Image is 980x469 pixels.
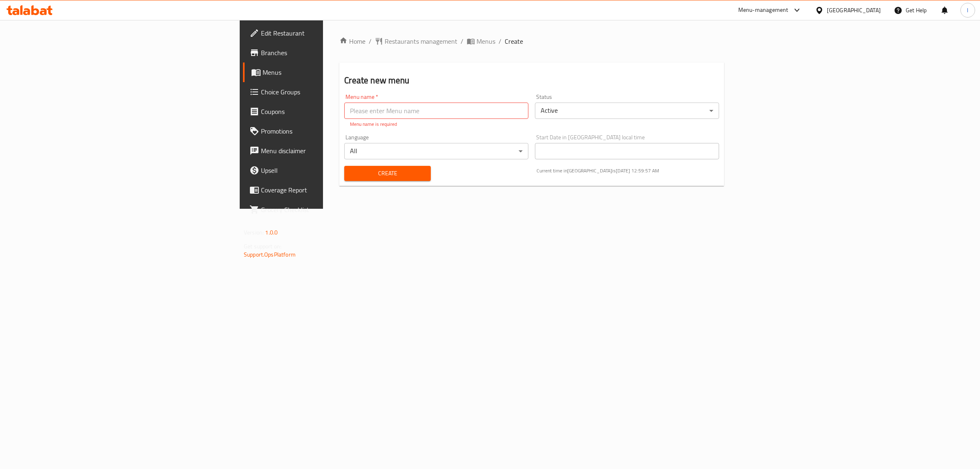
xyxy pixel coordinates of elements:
p: Current time in [GEOGRAPHIC_DATA] is [DATE] 12:59:57 AM [537,167,719,174]
button: Create [344,166,430,181]
a: Edit Restaurant [243,23,403,43]
span: Menu disclaimer [261,146,397,156]
span: Get support on: [244,241,281,252]
h2: Create new menu [344,74,719,87]
span: Upsell [261,165,397,175]
li: / [461,36,463,46]
span: Coverage Report [261,185,397,195]
a: Menus [243,63,403,82]
a: Restaurants management [375,36,457,46]
span: Menus [263,67,397,77]
a: Grocery Checklist [243,200,403,219]
a: Branches [243,43,403,63]
p: Menu name is required [350,121,523,128]
span: Choice Groups [261,87,397,97]
span: Promotions [261,126,397,136]
a: Coverage Report [243,180,403,200]
a: Menu disclaimer [243,141,403,161]
span: Create [505,36,523,46]
span: 1.0.0 [265,227,278,238]
span: Menus [477,36,495,46]
div: All [344,143,528,159]
div: Active [535,103,719,119]
span: Version: [244,227,264,238]
a: Choice Groups [243,82,403,102]
a: Upsell [243,161,403,180]
span: Create [351,168,424,179]
span: Grocery Checklist [261,205,397,214]
a: Coupons [243,102,403,121]
span: Restaurants management [385,36,457,46]
span: Edit Restaurant [261,28,397,38]
span: Branches [261,48,397,58]
nav: breadcrumb [339,36,724,46]
a: Support.OpsPlatform [244,249,296,260]
a: Menus [467,36,495,46]
input: Please enter Menu name [344,103,528,119]
a: Promotions [243,121,403,141]
div: [GEOGRAPHIC_DATA] [827,6,881,15]
span: l [967,6,968,15]
div: Menu-management [738,5,788,15]
li: / [499,36,501,46]
span: Coupons [261,107,397,116]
